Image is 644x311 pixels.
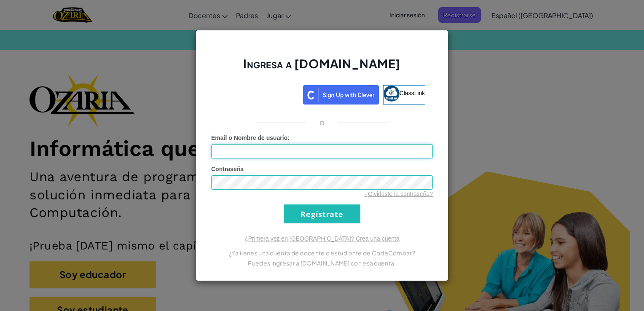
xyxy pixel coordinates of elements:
h2: Ingresa a [DOMAIN_NAME] [211,56,433,80]
input: Regístrate [284,204,360,223]
a: ¿Primera vez en [GEOGRAPHIC_DATA]? Crea una cuenta [244,235,400,242]
img: clever_sso_button@2x.png [303,85,379,105]
span: ClassLink [400,90,425,97]
p: ¿Ya tienes una cuenta de docente o estudiante de CodeCombat? [211,248,433,258]
iframe: Botón de Acceder con Google [215,84,303,103]
label: : [211,134,290,142]
a: ¿Olvidaste la contraseña? [364,190,433,197]
img: classlink-logo-small.png [384,86,400,102]
span: Contraseña [211,166,244,172]
p: o [319,117,325,127]
span: Email o Nombre de usuario [211,134,287,141]
p: Puedes ingresar a [DOMAIN_NAME] con esa cuenta. [211,258,433,268]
